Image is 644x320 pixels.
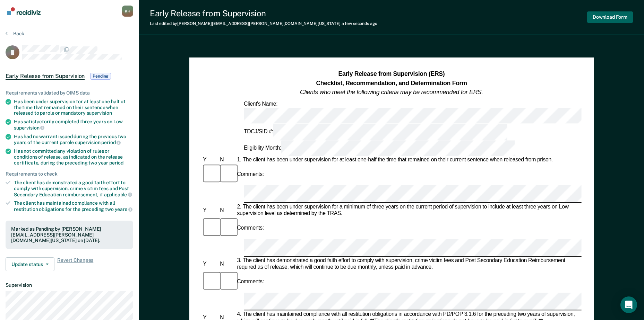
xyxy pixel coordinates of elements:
[122,6,133,17] div: K H
[101,140,121,145] span: period
[242,124,508,140] div: TDCJ/SID #:
[90,73,111,80] span: Pending
[235,204,581,217] div: 2. The client has been under supervision for a minimum of three years on the current period of su...
[104,192,132,197] span: applicable
[218,261,235,268] div: N
[6,90,133,96] div: Requirements validated by OIMS data
[87,110,112,116] span: supervision
[6,73,85,80] span: Early Release from Supervision
[338,70,445,77] strong: Early Release from Supervision (ERS)
[6,30,24,37] button: Back
[11,226,128,243] div: Marked as Pending by [PERSON_NAME][EMAIL_ADDRESS][PERSON_NAME][DOMAIN_NAME][US_STATE] on [DATE].
[6,257,54,271] button: Update status
[14,125,44,131] span: supervision
[235,225,265,232] div: Comments:
[14,148,133,166] div: Has not committed any violation of rules or conditions of release, as indicated on the release ce...
[7,7,41,15] img: Recidiviz
[587,11,633,23] button: Download Form
[115,206,132,212] span: years
[235,257,581,271] div: 3. The client has demonstrated a good faith effort to comply with supervision, crime victim fees ...
[6,282,133,288] dt: Supervision
[150,8,377,18] div: Early Release from Supervision
[201,207,218,214] div: Y
[316,80,467,87] strong: Checklist, Recommendation, and Determination Form
[109,160,123,166] span: period
[342,21,377,26] span: a few seconds ago
[14,180,133,197] div: The client has demonstrated a good faith effort to comply with supervision, crime victim fees and...
[6,171,133,177] div: Requirements to check
[14,119,133,131] div: Has satisfactorily completed three years on Low
[235,157,581,164] div: 1. The client has been under supervision for at least one-half the time that remained on their cu...
[218,157,235,164] div: N
[57,257,93,271] span: Revert Changes
[300,89,483,96] em: Clients who meet the following criteria may be recommended for ERS.
[150,21,377,26] div: Last edited by [PERSON_NAME][EMAIL_ADDRESS][PERSON_NAME][DOMAIN_NAME][US_STATE]
[235,171,265,178] div: Comments:
[14,200,133,212] div: The client has maintained compliance with all restitution obligations for the preceding two
[14,99,133,116] div: Has been under supervision for at least one half of the time that remained on their sentence when...
[235,278,265,285] div: Comments:
[242,140,516,156] div: Eligibility Month:
[620,296,637,313] div: Open Intercom Messenger
[201,157,218,164] div: Y
[122,6,133,17] button: Profile dropdown button
[14,134,133,145] div: Has had no warrant issued during the previous two years of the current parole supervision
[218,207,235,214] div: N
[201,261,218,268] div: Y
